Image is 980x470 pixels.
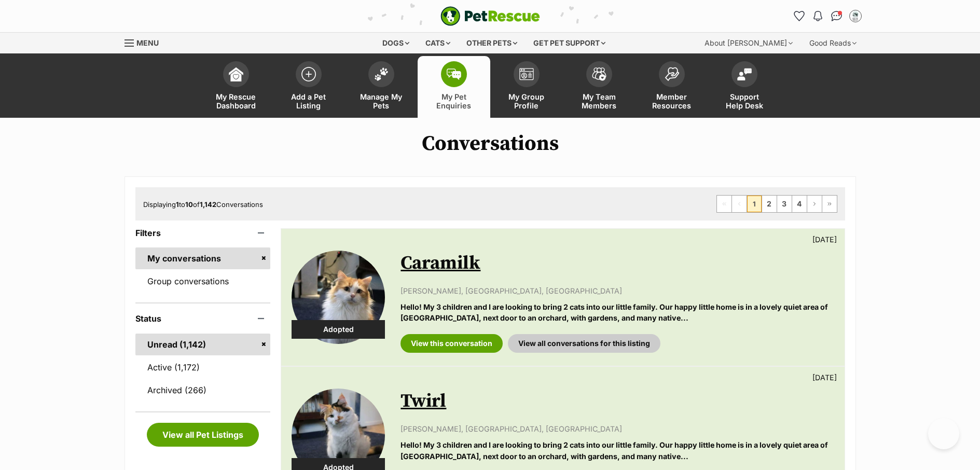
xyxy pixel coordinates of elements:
img: team-members-icon-5396bd8760b3fe7c0b43da4ab00e1e3bb1a5d9ba89233759b79545d2d3fc5d0d.svg [592,67,606,81]
ul: Account quick links [791,8,864,24]
button: My account [847,8,864,24]
a: Menu [125,33,166,51]
a: Page 4 [792,196,807,212]
div: Adopted [292,320,385,339]
img: dashboard-icon-eb2f2d2d3e046f16d808141f083e7271f6b2e854fb5c12c21221c1fb7104beca.svg [229,67,243,81]
img: chat-41dd97257d64d25036548639549fe6c8038ab92f7586957e7f3b1b290dea8141.svg [831,11,842,21]
span: Manage My Pets [358,92,405,110]
a: Active (1,172) [135,356,271,378]
a: PetRescue [440,6,540,26]
a: Favourites [791,8,808,24]
header: Status [135,314,271,323]
img: add-pet-listing-icon-0afa8454b4691262ce3f59096e99ab1cd57d4a30225e0717b998d2c9b9846f56.svg [301,67,316,81]
a: Group conversations [135,270,271,292]
span: Member Resources [648,92,695,110]
button: Notifications [810,8,826,24]
a: Add a Pet Listing [272,56,345,118]
a: Archived (266) [135,379,271,401]
strong: 1,142 [200,200,216,209]
a: My Group Profile [490,56,563,118]
img: help-desk-icon-fdf02630f3aa405de69fd3d07c3f3aa587a6932b1a1747fa1d2bba05be0121f9.svg [737,68,752,80]
p: [DATE] [812,372,837,383]
p: Hello! My 3 children and I are looking to bring 2 cats into our little family. Our happy little h... [401,301,834,324]
div: Get pet support [526,33,613,53]
span: Page 1 [747,196,762,212]
img: Caramilk [292,251,385,344]
span: Displaying to of Conversations [143,200,263,209]
span: My Pet Enquiries [431,92,477,110]
strong: 1 [176,200,179,209]
a: Unread (1,142) [135,334,271,355]
a: Last page [822,196,837,212]
span: My Rescue Dashboard [213,92,259,110]
span: Menu [136,38,159,47]
a: Support Help Desk [708,56,781,118]
span: First page [717,196,731,212]
a: My Team Members [563,56,636,118]
span: Add a Pet Listing [285,92,332,110]
a: Caramilk [401,252,480,275]
p: [PERSON_NAME], [GEOGRAPHIC_DATA], [GEOGRAPHIC_DATA] [401,285,834,296]
nav: Pagination [716,195,837,213]
iframe: Help Scout Beacon - Open [928,418,959,449]
div: Cats [418,33,458,53]
a: Twirl [401,390,446,413]
span: Support Help Desk [721,92,768,110]
img: logo-e224e6f780fb5917bec1dbf3a21bbac754714ae5b6737aabdf751b685950b380.svg [440,6,540,26]
a: My Rescue Dashboard [200,56,272,118]
p: Hello! My 3 children and I are looking to bring 2 cats into our little family. Our happy little h... [401,439,834,462]
div: Dogs [375,33,417,53]
p: [PERSON_NAME], [GEOGRAPHIC_DATA], [GEOGRAPHIC_DATA] [401,423,834,434]
a: Next page [807,196,822,212]
a: Page 2 [762,196,777,212]
a: Conversations [829,8,845,24]
a: Member Resources [636,56,708,118]
img: pet-enquiries-icon-7e3ad2cf08bfb03b45e93fb7055b45f3efa6380592205ae92323e6603595dc1f.svg [447,68,461,80]
a: View this conversation [401,334,503,353]
strong: 10 [185,200,193,209]
span: My Team Members [576,92,623,110]
span: My Group Profile [503,92,550,110]
img: notifications-46538b983faf8c2785f20acdc204bb7945ddae34d4c08c2a6579f10ce5e182be.svg [813,11,822,21]
header: Filters [135,228,271,238]
img: manage-my-pets-icon-02211641906a0b7f246fdf0571729dbe1e7629f14944591b6c1af311fb30b64b.svg [374,67,389,81]
a: Page 3 [777,196,792,212]
a: Manage My Pets [345,56,418,118]
a: View all Pet Listings [147,423,259,447]
div: About [PERSON_NAME] [697,33,800,53]
a: My conversations [135,247,271,269]
div: Good Reads [802,33,864,53]
img: Belle Vie Animal Rescue profile pic [850,11,861,21]
p: [DATE] [812,234,837,245]
img: member-resources-icon-8e73f808a243e03378d46382f2149f9095a855e16c252ad45f914b54edf8863c.svg [665,67,679,81]
div: Other pets [459,33,524,53]
a: My Pet Enquiries [418,56,490,118]
span: Previous page [732,196,747,212]
a: View all conversations for this listing [508,334,660,353]
img: group-profile-icon-3fa3cf56718a62981997c0bc7e787c4b2cf8bcc04b72c1350f741eb67cf2f40e.svg [519,68,534,80]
